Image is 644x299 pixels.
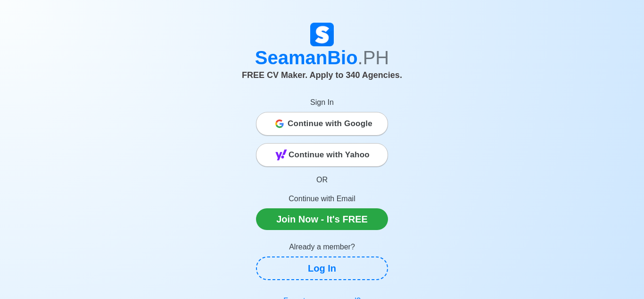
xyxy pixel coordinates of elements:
[256,193,388,205] p: Continue with Email
[256,97,388,108] p: Sign In
[288,114,372,133] span: Continue with Google
[60,46,584,69] h1: SeamanBio
[256,143,388,167] button: Continue with Yahoo
[310,23,334,46] img: Logo
[358,47,389,68] span: .PH
[256,112,388,136] button: Continue with Google
[256,256,388,280] a: Log In
[256,241,388,253] p: Already a member?
[256,174,388,186] p: OR
[289,145,370,164] span: Continue with Yahoo
[256,208,388,230] a: Join Now - It's FREE
[242,70,402,80] span: FREE CV Maker. Apply to 340 Agencies.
